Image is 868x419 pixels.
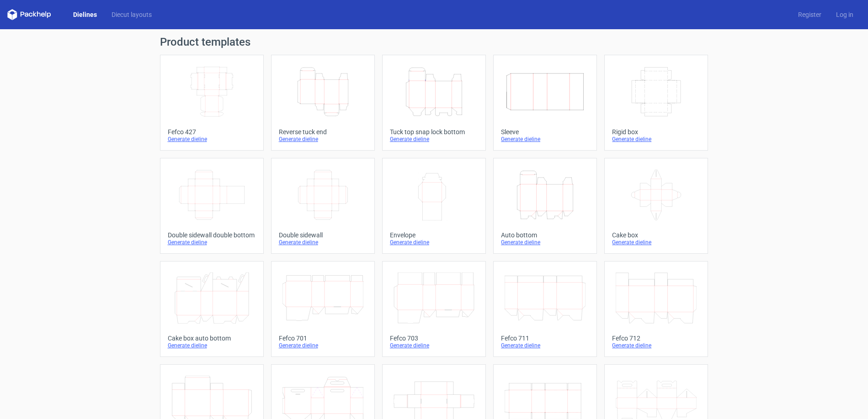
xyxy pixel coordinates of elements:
[160,55,264,151] a: Fefco 427Generate dieline
[612,128,700,136] div: Rigid box
[168,239,256,246] div: Generate dieline
[493,158,597,254] a: Auto bottomGenerate dieline
[612,335,700,342] div: Fefco 712
[168,335,256,342] div: Cake box auto bottom
[390,335,478,342] div: Fefco 703
[382,261,486,357] a: Fefco 703Generate dieline
[160,158,264,254] a: Double sidewall double bottomGenerate dieline
[168,136,256,143] div: Generate dieline
[279,239,367,246] div: Generate dieline
[612,342,700,349] div: Generate dieline
[501,342,589,349] div: Generate dieline
[612,239,700,246] div: Generate dieline
[501,335,589,342] div: Fefco 711
[279,342,367,349] div: Generate dieline
[390,231,478,239] div: Envelope
[604,158,708,254] a: Cake boxGenerate dieline
[829,10,861,19] a: Log in
[390,239,478,246] div: Generate dieline
[390,136,478,143] div: Generate dieline
[604,261,708,357] a: Fefco 712Generate dieline
[168,342,256,349] div: Generate dieline
[168,128,256,136] div: Fefco 427
[168,231,256,239] div: Double sidewall double bottom
[501,128,589,136] div: Sleeve
[279,128,367,136] div: Reverse tuck end
[612,136,700,143] div: Generate dieline
[501,239,589,246] div: Generate dieline
[279,335,367,342] div: Fefco 701
[271,158,375,254] a: Double sidewallGenerate dieline
[501,231,589,239] div: Auto bottom
[390,128,478,136] div: Tuck top snap lock bottom
[390,342,478,349] div: Generate dieline
[279,231,367,239] div: Double sidewall
[66,10,104,19] a: Dielines
[612,231,700,239] div: Cake box
[382,158,486,254] a: EnvelopeGenerate dieline
[104,10,159,19] a: Diecut layouts
[271,261,375,357] a: Fefco 701Generate dieline
[271,55,375,151] a: Reverse tuck endGenerate dieline
[604,55,708,151] a: Rigid boxGenerate dieline
[160,37,708,47] h1: Product templates
[791,10,829,19] a: Register
[160,261,264,357] a: Cake box auto bottomGenerate dieline
[501,136,589,143] div: Generate dieline
[382,55,486,151] a: Tuck top snap lock bottomGenerate dieline
[493,261,597,357] a: Fefco 711Generate dieline
[493,55,597,151] a: SleeveGenerate dieline
[279,136,367,143] div: Generate dieline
